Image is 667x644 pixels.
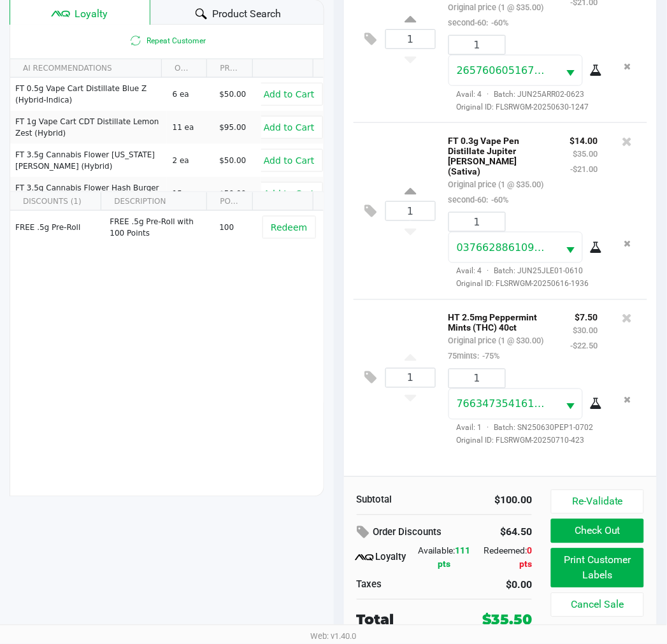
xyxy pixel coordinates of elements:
[255,116,323,139] button: Add to Cart
[448,278,598,290] span: Original ID: FLSRWGM-20250616-1936
[128,33,143,48] inline-svg: Is repeat customer
[448,310,552,333] p: HT 2.5mg Peppermint Mints (THC) 40ct
[206,192,252,211] th: POINTS
[448,18,509,27] small: second-60:
[448,101,598,113] span: Original ID: FLSRWGM-20250630-1247
[482,267,494,276] span: ·
[448,336,544,346] small: Original price (1 @ $30.00)
[167,177,214,210] td: 15 ea
[10,59,161,78] th: AI RECOMMENDATIONS
[264,89,315,99] span: Add to Cart
[573,326,598,336] small: $30.00
[480,352,500,361] span: -75%
[101,192,206,211] th: DESCRIPTION
[619,389,636,412] button: Remove the package from the orderLine
[489,195,509,204] span: -60%
[457,64,561,76] span: 2657606051677416
[357,522,468,545] div: Order Discounts
[454,578,533,593] div: $0.00
[482,90,494,99] span: ·
[10,78,167,111] td: FT 0.5g Vape Cart Distillate Blue Z (Hybrid-Indica)
[264,122,315,132] span: Add to Cart
[551,490,643,514] button: Re-Validate
[262,216,315,239] button: Redeem
[551,519,643,543] button: Check Out
[206,59,252,78] th: PRICE
[558,233,582,262] button: Select
[457,241,561,254] span: 0376628861098924
[167,111,214,144] td: 11 ea
[10,111,167,144] td: FT 1g Vape Cart CDT Distillate Lemon Zest (Hybrid)
[10,33,324,48] span: Repeat Customer
[457,398,561,410] span: 7663473541614500
[255,83,323,106] button: Add to Cart
[10,177,167,210] td: FT 3.5g Cannabis Flower Hash Burger (Indica)
[213,211,261,244] td: 100
[448,90,585,99] span: Avail: 4 Batch: JUN25ARR02-0623
[474,545,533,571] div: Redeemed:
[571,310,598,323] p: $7.50
[357,578,435,592] div: Taxes
[10,192,324,403] div: Data table
[357,610,461,631] div: Total
[448,180,544,189] small: Original price (1 @ $35.00)
[10,59,324,192] div: Data table
[558,55,582,85] button: Select
[619,55,636,78] button: Remove the package from the orderLine
[357,493,435,508] div: Subtotal
[161,59,206,78] th: ON HAND
[167,78,214,111] td: 6 ea
[448,132,551,176] p: FT 0.3g Vape Pen Distillate Jupiter [PERSON_NAME] (Sativa)
[448,3,544,12] small: Original price (1 @ $35.00)
[357,550,415,566] div: Loyalty
[75,6,108,22] span: Loyalty
[264,189,315,199] span: Add to Cart
[219,90,246,99] span: $50.00
[448,435,598,447] span: Original ID: FLSRWGM-20250710-423
[448,267,584,276] span: Avail: 4 Batch: JUN25JLE01-0610
[570,132,598,146] p: $14.00
[448,195,509,204] small: second-60:
[255,182,323,205] button: Add to Cart
[573,149,598,159] small: $35.00
[482,610,532,631] div: $35.50
[255,149,323,172] button: Add to Cart
[219,156,246,165] span: $50.00
[271,222,307,233] span: Redeem
[311,632,357,641] span: Web: v1.40.0
[448,424,594,433] span: Avail: 1 Batch: SN250630PEP1-0702
[571,164,598,174] small: -$21.00
[558,389,582,419] button: Select
[551,593,643,617] button: Cancel Sale
[10,192,101,211] th: DISCOUNTS (1)
[104,211,213,244] td: FREE .5g Pre-Roll with 100 Points
[489,18,509,27] span: -60%
[551,548,643,588] button: Print Customer Labels
[167,144,214,177] td: 2 ea
[219,123,246,132] span: $95.00
[219,189,246,198] span: $50.00
[264,155,315,166] span: Add to Cart
[448,352,500,361] small: 75mints:
[486,522,532,543] div: $64.50
[454,493,533,508] div: $100.00
[212,6,281,22] span: Product Search
[571,341,598,351] small: -$22.50
[415,545,474,571] div: Available:
[10,144,167,177] td: FT 3.5g Cannabis Flower [US_STATE][PERSON_NAME] (Hybrid)
[10,211,104,244] td: FREE .5g Pre-Roll
[482,424,494,433] span: ·
[619,232,636,255] button: Remove the package from the orderLine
